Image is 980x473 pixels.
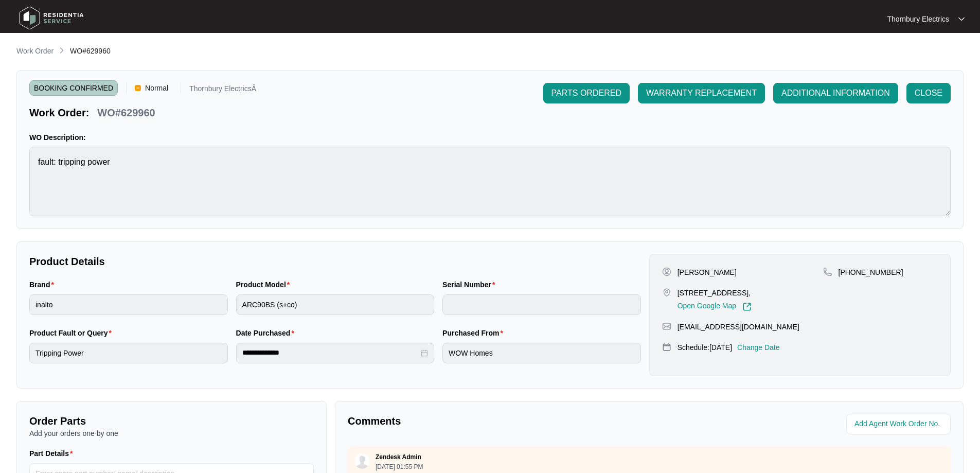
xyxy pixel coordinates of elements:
p: Thornbury Electrics [887,14,949,24]
label: Purchased From [442,328,507,338]
img: dropdown arrow [958,16,965,22]
p: Work Order [16,46,54,56]
span: Normal [141,80,172,96]
input: Brand [29,294,228,315]
input: Purchased From [442,343,641,363]
img: user-pin [662,267,671,276]
label: Serial Number [442,279,499,290]
label: Product Model [236,279,294,290]
span: WARRANTY REPLACEMENT [646,87,757,99]
p: Comments [348,414,642,428]
img: map-pin [823,267,832,276]
p: [PHONE_NUMBER] [839,267,903,277]
img: chevron-right [58,46,66,55]
span: WO#629960 [70,47,111,55]
input: Date Purchased [242,347,419,358]
p: Change Date [737,342,780,353]
label: Product Fault or Query [29,328,116,338]
img: Link-External [742,302,752,311]
p: [EMAIL_ADDRESS][DOMAIN_NAME] [678,322,799,332]
img: Vercel Logo [135,85,141,91]
img: map-pin [662,288,671,297]
p: Thornbury ElectricsÂ [189,85,256,96]
p: Add your orders one by one [29,428,314,439]
button: WARRANTY REPLACEMENT [638,83,765,103]
p: [DATE] 01:55 PM [376,464,423,470]
input: Serial Number [442,294,641,315]
span: BOOKING CONFIRMED [29,80,118,96]
label: Brand [29,279,58,290]
span: PARTS ORDERED [551,87,621,99]
img: map-pin [662,322,671,331]
button: PARTS ORDERED [543,83,630,103]
p: Product Details [29,254,641,269]
a: Open Google Map [678,302,752,311]
textarea: fault: tripping power [29,147,951,216]
p: Order Parts [29,414,314,428]
button: ADDITIONAL INFORMATION [773,83,898,103]
img: user.svg [354,453,370,469]
p: [STREET_ADDRESS], [678,288,752,298]
input: Product Fault or Query [29,343,228,363]
p: [PERSON_NAME] [678,267,737,277]
p: Work Order: [29,106,89,120]
p: WO#629960 [97,106,155,120]
span: ADDITIONAL INFORMATION [781,87,890,99]
p: WO Description: [29,132,951,143]
input: Add Agent Work Order No. [854,418,945,430]
p: Zendesk Admin [376,453,421,461]
span: CLOSE [915,87,942,99]
input: Product Model [236,294,435,315]
button: CLOSE [906,83,951,103]
p: Schedule: [DATE] [678,342,732,353]
a: Work Order [14,46,56,57]
img: map-pin [662,342,671,352]
label: Date Purchased [236,328,298,338]
img: residentia service logo [15,3,87,33]
label: Part Details [29,448,77,459]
